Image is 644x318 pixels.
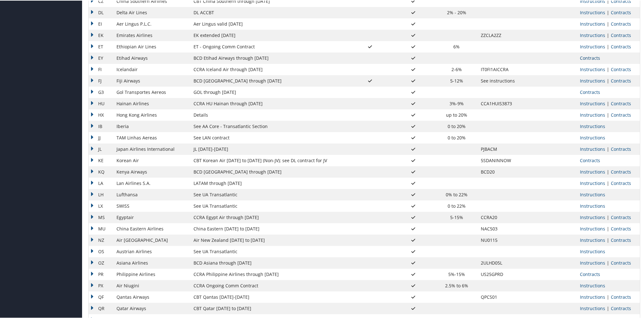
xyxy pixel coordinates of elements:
td: IB [89,120,113,131]
td: Ethiopian Air Lines [113,40,190,52]
td: BCD Etihad Airways through [DATE] [190,52,349,63]
td: Hainan Airlines [113,97,190,109]
a: View Ticketing Instructions [580,282,605,288]
a: View Contracts [611,20,631,26]
span: | [605,180,611,186]
a: View Ticketing Instructions [580,248,605,254]
td: ET [89,40,113,52]
td: NU0115 [478,234,522,245]
td: Lan Airlines S.A. [113,177,190,188]
td: MS [89,211,113,223]
a: View Contracts [580,157,600,163]
a: View Contracts [611,100,631,106]
td: HU [89,97,113,109]
a: View Ticketing Instructions [580,134,605,140]
td: JJ [89,131,113,143]
td: See UA Transatlantic [190,200,349,211]
a: View Ticketing Instructions [580,100,605,106]
td: JL [DATE]-[DATE] [190,143,349,154]
td: Air [GEOGRAPHIC_DATA] [113,234,190,245]
span: | [605,20,611,26]
td: Air Niugini [113,279,190,291]
td: BCD Asiana through [DATE] [190,257,349,268]
td: Egyptair [113,211,190,223]
a: View Ticketing Instructions [580,66,605,72]
a: View Contracts [580,54,600,60]
td: See instructions [478,75,522,86]
td: SWISS [113,200,190,211]
a: View Ticketing Instructions [580,145,605,151]
td: Qantas Airways [113,291,190,302]
td: 5-12% [435,75,478,86]
a: View Contracts [611,214,631,220]
td: QR [89,302,113,314]
td: Kenya Airways [113,166,190,177]
td: PJBACM [478,143,522,154]
a: View Ticketing Instructions [580,168,605,174]
td: CCRA Iceland Air through [DATE] [190,63,349,75]
td: 2% - 20% [435,6,478,18]
td: KE [89,154,113,166]
a: View Contracts [611,168,631,174]
td: 2-6% [435,63,478,75]
span: | [605,77,611,83]
td: CBT Qantas [DATE]-[DATE] [190,291,349,302]
a: View Ticketing Instructions [580,43,605,49]
a: View Contracts [611,259,631,265]
td: CCRA20 [478,211,522,223]
td: Asiana Airlines [113,257,190,268]
td: China Eastern Airlines [113,223,190,234]
td: Aer Lingus valid [DATE] [190,18,349,29]
td: up to 20% [435,109,478,120]
td: Lufthansa [113,188,190,200]
td: BCD [GEOGRAPHIC_DATA] through [DATE] [190,75,349,86]
td: LX [89,200,113,211]
td: QF [89,291,113,302]
td: PX [89,279,113,291]
td: Delta Air Lines [113,6,190,18]
td: CCRA Egypt Air through [DATE] [190,211,349,223]
td: KQ [89,166,113,177]
a: View Ticketing Instructions [580,9,605,15]
td: 6% [435,40,478,52]
a: View Contracts [611,145,631,151]
span: | [605,66,611,72]
td: BCD20 [478,166,522,177]
td: Fiji Airways [113,75,190,86]
td: GOL through [DATE] [190,86,349,97]
td: Air New Zealand [DATE] to [DATE] [190,234,349,245]
a: View Contracts [611,293,631,299]
td: DL [89,6,113,18]
a: View Contracts [611,66,631,72]
span: | [605,111,611,117]
td: 2.5% to 6% [435,279,478,291]
span: | [605,168,611,174]
td: TAM Linhas Aereas [113,131,190,143]
span: | [605,9,611,15]
span: | [605,214,611,220]
td: EK [89,29,113,40]
td: See LAN contract [190,131,349,143]
td: OS [89,245,113,257]
td: CCRA Ongoing Comm Contract [190,279,349,291]
td: G3 [89,86,113,97]
td: LATAM through [DATE] [190,177,349,188]
td: Gol Transportes Aereos [113,86,190,97]
a: View Ticketing Instructions [580,20,605,26]
td: Details [190,109,349,120]
td: NAC503 [478,223,522,234]
td: CBT Qatar [DATE] to [DATE] [190,302,349,314]
a: View Ticketing Instructions [580,236,605,242]
td: LH [89,188,113,200]
a: View Ticketing Instructions [580,191,605,197]
td: Japan Airlines International [113,143,190,154]
td: See UA Transatlantic [190,188,349,200]
td: NZ [89,234,113,245]
td: BCD [GEOGRAPHIC_DATA] through [DATE] [190,166,349,177]
td: Iberia [113,120,190,131]
td: Emirates Airlines [113,29,190,40]
a: View Ticketing Instructions [580,77,605,83]
td: QPCS01 [478,291,522,302]
td: HX [89,109,113,120]
td: Etihad Airways [113,52,190,63]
